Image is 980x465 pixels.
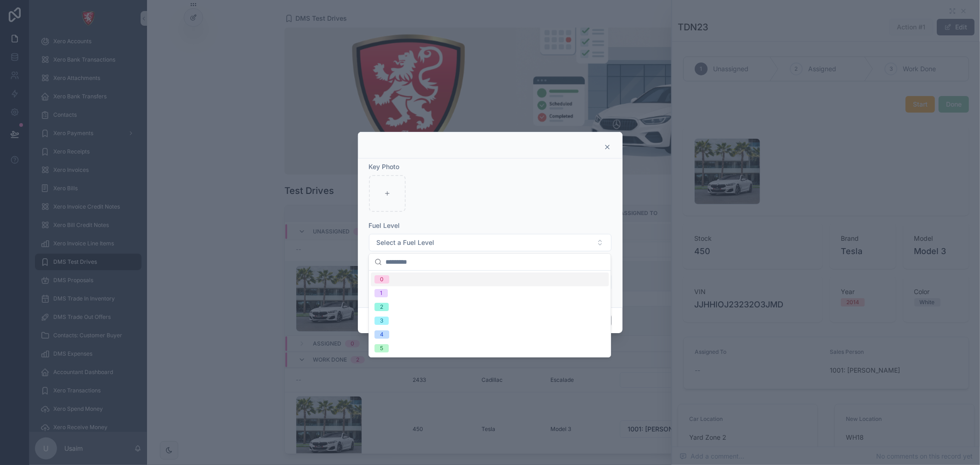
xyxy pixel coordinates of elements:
[380,303,383,311] div: 2
[380,317,383,325] div: 3
[380,344,383,352] div: 5
[380,289,382,297] div: 1
[380,275,384,284] div: 0
[369,234,612,251] button: Select Button
[369,271,611,357] div: Suggestions
[377,238,435,247] span: Select a Fuel Level
[380,330,384,339] div: 4
[369,163,400,170] span: Key Photo
[369,221,400,229] span: Fuel Level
